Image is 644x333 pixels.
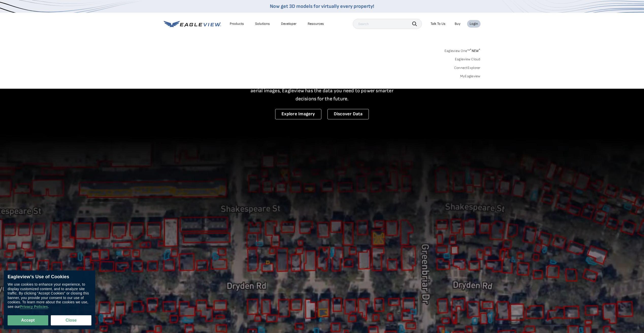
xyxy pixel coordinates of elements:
span: NEW [470,49,480,53]
input: Search [353,19,422,29]
button: Close [51,315,91,325]
div: Products [230,22,244,26]
a: Buy [455,22,460,26]
a: Discover Data [327,109,369,119]
a: Eagleview Cloud [455,57,481,62]
a: Explore Imagery [275,109,321,119]
a: MyEagleview [460,74,481,79]
div: Login [470,22,478,26]
div: Resources [308,22,324,26]
div: Eagleview’s Use of Cookies [8,274,91,280]
button: Accept [8,315,48,325]
div: Solutions [255,22,270,26]
div: We use cookies to enhance your experience, to display customized content, and to analyze site tra... [8,282,91,309]
p: A new era starts here. Built on more than 3.5 billion high-resolution aerial images, Eagleview ha... [244,79,400,103]
a: Developer [281,22,296,26]
div: Talk To Us [431,22,445,26]
a: ConnectExplorer [454,66,481,70]
a: Privacy Policies [20,305,48,309]
a: Now get 3D models for virtually every property! [270,3,374,9]
a: Eagleview One™*NEW* [444,47,481,53]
